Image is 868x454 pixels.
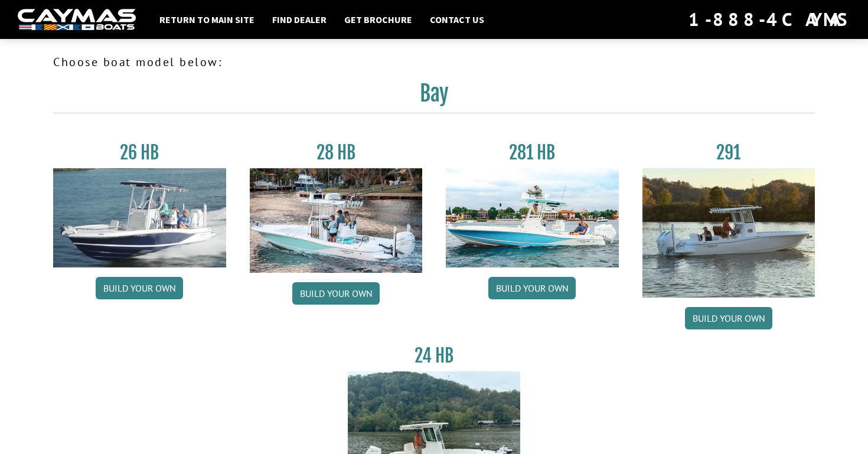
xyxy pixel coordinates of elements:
[96,277,183,299] a: Build your own
[688,6,850,32] div: 1-888-4CAYMAS
[338,12,418,27] a: Get Brochure
[53,168,226,267] img: 26_new_photo_resized.jpg
[685,307,772,329] a: Build your own
[53,80,815,113] h2: Bay
[446,142,619,164] h3: 281 HB
[642,168,815,298] img: 291_Thumbnail.jpg
[424,12,490,27] a: Contact Us
[348,345,521,367] h3: 24 HB
[642,142,815,164] h3: 291
[53,142,226,164] h3: 26 HB
[250,168,423,273] img: 28_hb_thumbnail_for_caymas_connect.jpg
[154,12,260,27] a: Return to main site
[18,9,136,31] img: white-logo-c9c8dbefe5ff5ceceb0f0178aa75bf4bb51f6bca0971e226c86eb53dfe498488.png
[446,168,619,267] img: 28-hb-twin.jpg
[53,53,815,71] p: Choose boat model below:
[292,282,380,305] a: Build your own
[266,12,332,27] a: Find Dealer
[250,142,423,164] h3: 28 HB
[488,277,576,299] a: Build your own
